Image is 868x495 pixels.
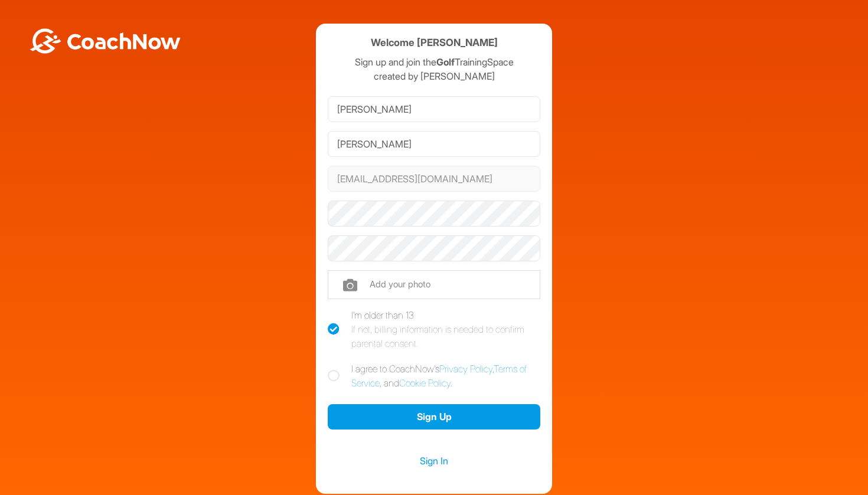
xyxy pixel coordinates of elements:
[328,131,540,157] input: Last Name
[28,28,182,54] img: BwLJSsUCoWCh5upNqxVrqldRgqLPVwmV24tXu5FoVAoFEpwwqQ3VIfuoInZCoVCoTD4vwADAC3ZFMkVEQFDAAAAAElFTkSuQmCC
[399,377,451,389] a: Cookie Policy
[328,404,540,430] button: Sign Up
[439,363,492,375] a: Privacy Policy
[328,69,540,83] p: created by [PERSON_NAME]
[328,166,540,192] input: Email
[351,363,527,389] a: Terms of Service
[371,35,498,50] h4: Welcome [PERSON_NAME]
[328,453,540,468] a: Sign In
[328,96,540,122] input: First Name
[436,56,455,68] strong: Golf
[328,55,540,69] p: Sign up and join the TrainingSpace
[351,308,540,350] div: I'm older than 13
[351,322,540,350] div: If not, billing information is needed to confirm parental consent.
[328,362,540,390] label: I agree to CoachNow's , , and .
